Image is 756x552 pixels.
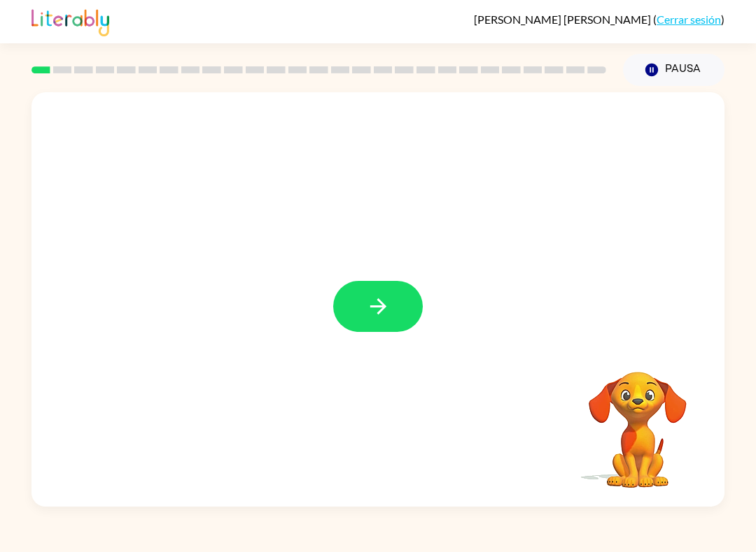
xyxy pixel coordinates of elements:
a: Cerrar sesión [657,13,721,26]
img: Literably [31,6,109,36]
button: Pausa [623,54,724,86]
div: ( ) [474,13,724,26]
span: [PERSON_NAME] [PERSON_NAME] [474,13,653,26]
video: Tu navegador debe admitir la reproducción de archivos .mp4 para usar Literably. Intenta usar otro... [568,350,708,490]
